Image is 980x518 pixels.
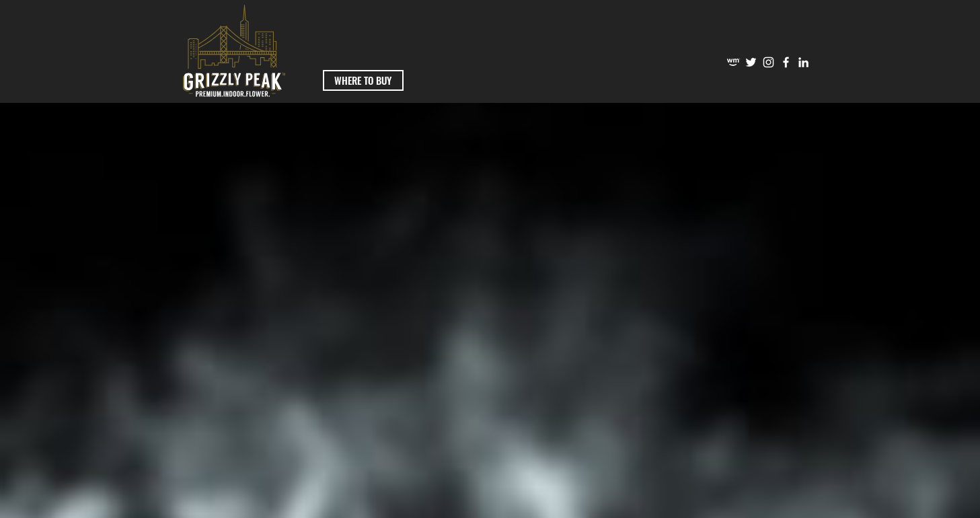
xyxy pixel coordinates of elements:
[323,70,404,91] a: WHERE TO BUY
[726,55,811,69] ul: Social Bar
[183,5,285,97] svg: premium-indoor-flower
[726,55,741,69] img: weedmaps
[334,73,391,87] span: WHERE TO BUY
[779,55,793,69] img: Facebook
[744,55,758,69] img: Twitter
[796,55,811,69] img: Likedin
[761,55,776,69] img: Instagram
